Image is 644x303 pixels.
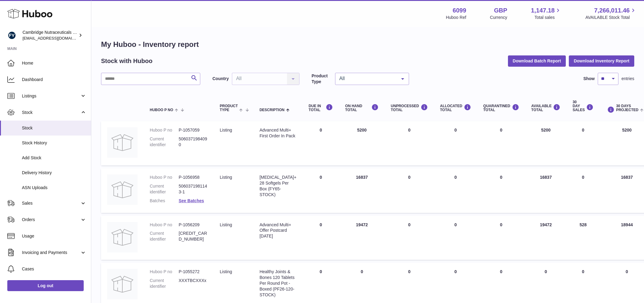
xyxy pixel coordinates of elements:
span: [EMAIL_ADDRESS][DOMAIN_NAME] [23,36,89,41]
span: Stock [22,110,80,115]
div: Healthy Joints & Bones 120 Tablets Per Round Pot - Boxed (PF26-120-STOCK) [260,269,296,298]
dd: XXXTBCXXXx [179,278,208,289]
span: 0 [500,175,502,180]
strong: 6099 [453,6,466,15]
span: listing [220,222,232,227]
td: 5200 [525,121,567,165]
img: product image [107,222,138,252]
span: All [338,76,397,82]
dt: Current identifier [150,183,179,195]
td: 19472 [339,216,385,260]
img: product image [107,127,138,158]
td: 0 [385,216,434,260]
div: Currency [490,15,507,20]
div: 30 DAY SALES [572,100,593,112]
button: Download Inventory Report [569,55,634,66]
dd: P-1057059 [179,127,208,133]
td: 0 [385,121,434,165]
a: Log out [7,280,84,291]
span: Orders [22,217,80,223]
span: 0 [500,128,502,132]
div: QUARANTINED Total [483,104,519,112]
span: Delivery History [22,170,86,176]
span: listing [220,269,232,274]
label: Product Type [312,73,332,85]
span: Sales [22,200,80,206]
dd: P-1056209 [179,222,208,228]
td: 0 [303,121,339,165]
dt: Current identifier [150,231,179,242]
dt: Huboo P no [150,269,179,275]
dd: 5060371981143-1 [179,183,208,195]
div: DUE IN TOTAL [309,104,333,112]
dt: Batches [150,198,179,204]
span: Description [260,108,285,112]
a: 7,266,011.46 AVAILABLE Stock Total [585,6,637,20]
span: AVAILABLE Stock Total [585,15,637,20]
td: 0 [434,216,477,260]
span: Dashboard [22,77,86,83]
td: 0 [303,216,339,260]
td: 0 [434,121,477,165]
div: Advanced Multi+ First Order In Pack [260,127,296,139]
dt: Current identifier [150,136,179,148]
dd: 5060371984090 [179,136,208,148]
div: Huboo Ref [446,15,466,20]
a: See Batches [179,198,204,203]
div: Cambridge Nutraceuticals Ltd [23,30,77,41]
dt: Huboo P no [150,174,179,180]
dd: P-1056958 [179,174,208,180]
span: 7,266,011.46 [594,6,630,15]
span: 0 [500,222,502,227]
td: 5200 [339,121,385,165]
div: ALLOCATED Total [440,104,471,112]
img: huboo@camnutra.com [7,31,16,40]
span: Cases [22,266,86,272]
td: 0 [385,168,434,213]
dt: Current identifier [150,278,179,289]
span: Usage [22,233,86,239]
span: Home [22,60,86,66]
dd: [CREDIT_CARD_NUMBER] [179,231,208,242]
td: 19472 [525,216,567,260]
td: 0 [566,121,600,165]
span: listing [220,175,232,180]
span: Product Type [220,104,238,112]
dt: Huboo P no [150,222,179,228]
span: 1,147.18 [531,6,555,15]
div: ON HAND Total [345,104,379,112]
span: Stock [22,125,86,131]
span: 30 DAYS PROJECTED [616,104,638,112]
td: 0 [434,168,477,213]
span: Total sales [534,15,562,20]
span: Listings [22,93,80,99]
td: 16837 [525,168,567,213]
img: product image [107,269,138,299]
span: Add Stock [22,155,86,161]
span: Huboo P no [150,108,173,112]
img: product image [107,174,138,205]
h2: Stock with Huboo [101,57,152,65]
dt: Huboo P no [150,127,179,133]
dd: P-1055272 [179,269,208,275]
strong: GBP [494,6,507,15]
div: UNPROCESSED Total [391,104,428,112]
label: Show [583,76,595,82]
a: 1,147.18 Total sales [531,6,562,20]
span: 0 [500,269,502,274]
div: [MEDICAL_DATA]+ 28 Softgels Per Box (FY65-STOCK) [260,174,296,198]
span: ASN Uploads [22,185,86,191]
td: 0 [566,168,600,213]
div: AVAILABLE Total [531,104,561,112]
button: Download Batch Report [508,55,566,66]
td: 16837 [339,168,385,213]
h1: My Huboo - Inventory report [101,40,634,49]
span: Stock History [22,140,86,146]
span: Invoicing and Payments [22,250,80,255]
span: listing [220,128,232,132]
span: entries [621,76,634,82]
td: 0 [303,168,339,213]
label: Country [212,76,229,82]
div: Advanced Multi+ Offer Postcard [DATE] [260,222,296,239]
td: 528 [566,216,600,260]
